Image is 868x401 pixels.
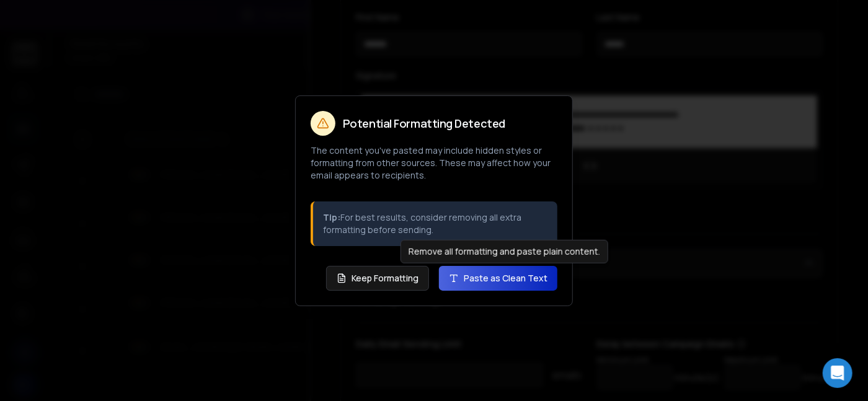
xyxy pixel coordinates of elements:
[323,211,547,236] p: For best results, consider removing all extra formatting before sending.
[323,211,340,223] strong: Tip:
[439,266,557,291] button: Paste as Clean Text
[823,358,852,388] div: Open Intercom Messenger
[326,266,429,291] button: Keep Formatting
[401,240,608,263] div: Remove all formatting and paste plain content.
[311,144,557,182] p: The content you've pasted may include hidden styles or formatting from other sources. These may a...
[343,118,505,129] h2: Potential Formatting Detected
